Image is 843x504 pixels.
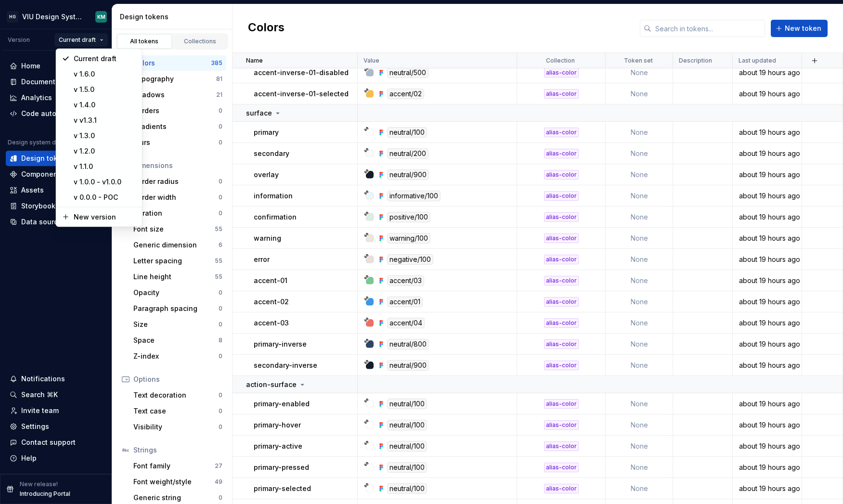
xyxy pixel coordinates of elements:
div: v 1.0.0 - v1.0.0 [74,177,136,187]
div: v 1.4.0 [74,100,136,110]
div: v 1.6.0 [74,69,136,79]
div: New version [74,212,136,222]
div: v 1.1.0 [74,162,136,171]
div: v 1.3.0 [74,131,136,141]
div: Current draft [74,54,136,64]
div: v 0.0.0 - POC [74,193,136,202]
div: v 1.5.0 [74,85,136,94]
div: v v1.3.1 [74,116,136,125]
div: v 1.2.0 [74,146,136,156]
